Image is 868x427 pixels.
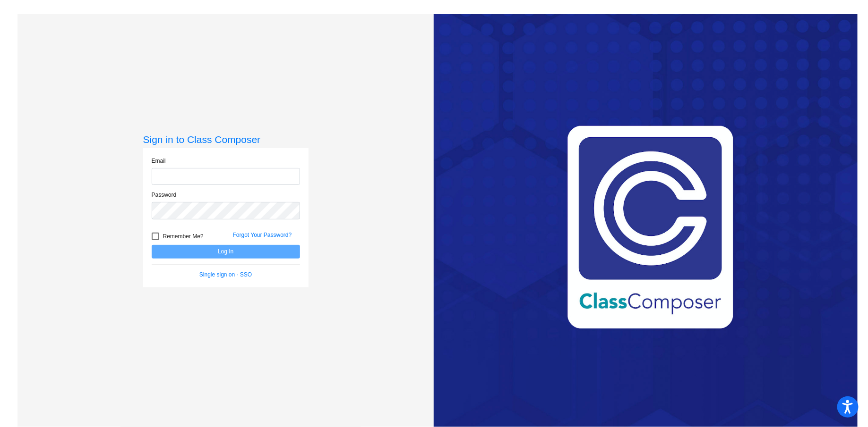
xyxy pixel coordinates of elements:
a: Forgot Your Password? [233,232,292,238]
h3: Sign in to Class Composer [143,134,309,145]
label: Password [152,191,177,199]
button: Log In [152,245,300,259]
a: Single sign on - SSO [199,271,252,278]
span: Remember Me? [163,231,204,242]
label: Email [152,157,166,165]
